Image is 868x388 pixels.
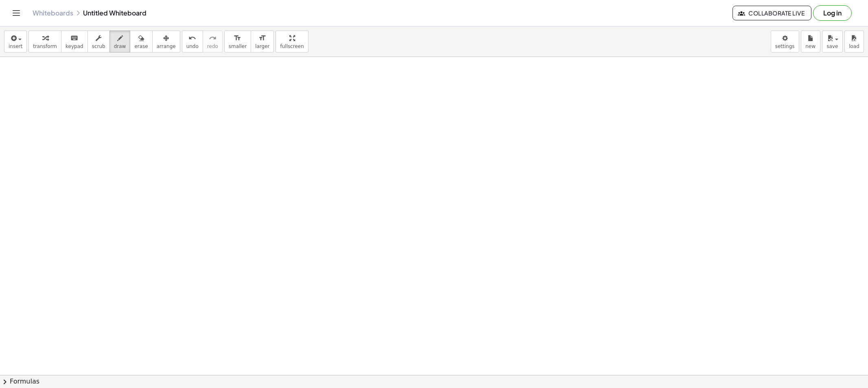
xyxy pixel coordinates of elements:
button: settings [771,31,799,52]
i: format_size [258,33,266,43]
button: keyboardkeypad [61,31,88,52]
span: save [826,44,838,49]
span: arrange [157,44,176,49]
button: Collaborate Live [732,6,811,20]
button: scrub [87,31,110,52]
span: settings [775,44,795,49]
button: transform [28,31,61,52]
span: keypad [66,44,83,49]
span: insert [9,44,22,49]
button: undoundo [182,31,203,52]
span: larger [255,44,269,49]
i: format_size [234,33,241,43]
button: fullscreen [275,31,308,52]
a: Whiteboards [33,9,73,17]
i: undo [188,33,196,43]
button: redoredo [203,31,223,52]
button: format_sizelarger [251,31,274,52]
span: draw [114,44,126,49]
span: Collaborate Live [739,9,805,17]
span: redo [207,44,218,49]
span: scrub [92,44,105,49]
button: save [822,31,843,52]
span: smaller [229,44,247,49]
button: Toggle navigation [10,7,23,20]
button: load [844,31,864,52]
span: erase [134,44,148,49]
button: insert [4,31,27,52]
span: undo [186,44,199,49]
i: redo [209,33,216,43]
button: new [801,31,820,52]
span: fullscreen [280,44,304,49]
span: new [805,44,816,49]
button: format_sizesmaller [224,31,251,52]
button: Log in [813,5,852,21]
button: arrange [152,31,180,52]
span: transform [33,44,57,49]
button: draw [109,31,131,52]
i: keyboard [70,33,78,43]
span: load [849,44,859,49]
button: erase [130,31,152,52]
